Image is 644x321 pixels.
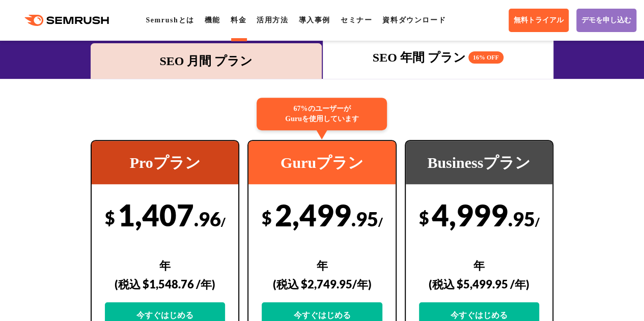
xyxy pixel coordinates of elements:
span: デモを申し込む [581,16,631,25]
a: デモを申し込む [576,9,636,32]
span: $ [419,207,429,228]
div: SEO 月間 プラン [96,52,316,70]
div: (税込 $5,499.95 /年) [419,266,539,302]
a: 導入事例 [298,16,330,24]
span: 16% OFF [468,51,503,64]
a: 料金 [231,16,246,24]
div: 67%のユーザーが Guruを使用しています [257,98,387,130]
a: セミナー [341,16,372,24]
div: Businessプラン [406,141,552,184]
div: SEO 年間 プラン [328,48,548,67]
span: $ [105,207,115,228]
a: 活用方法 [257,16,288,24]
span: .95 [351,207,378,230]
div: (税込 $1,548.76 /年) [105,266,225,302]
div: Guruプラン [248,141,395,184]
div: (税込 $2,749.95/年) [262,266,382,302]
div: Proプラン [92,141,238,184]
a: 資料ダウンロード [382,16,446,24]
span: $ [262,207,272,228]
a: 機能 [205,16,220,24]
a: 無料トライアル [509,9,569,32]
span: 無料トライアル [514,16,564,25]
a: Semrushとは [146,16,194,24]
span: .96 [194,207,221,230]
span: .95 [508,207,535,230]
